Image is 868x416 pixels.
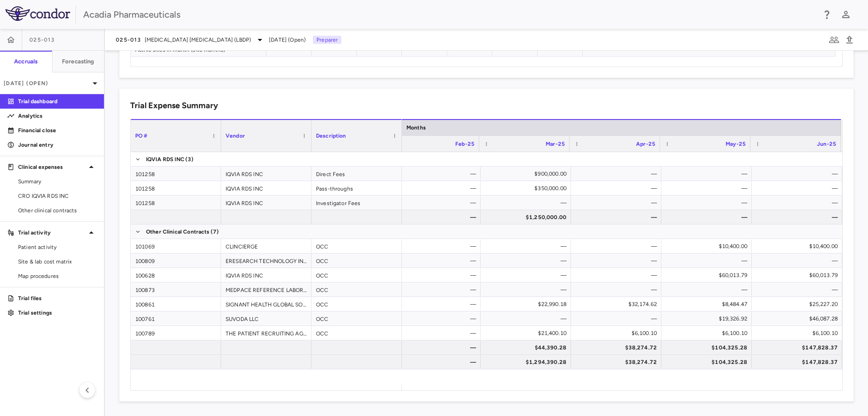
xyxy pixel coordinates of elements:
h6: Forecasting [62,57,94,66]
span: Site & lab cost matrix [18,258,97,266]
div: — [760,167,838,181]
span: Other clinical contracts [18,206,97,215]
div: — [579,210,657,225]
div: $19,326.92 [670,311,747,326]
span: Description [316,133,346,139]
span: May-25 [726,141,746,147]
div: — [670,196,747,210]
div: — [579,239,657,253]
div: — [489,268,566,282]
div: — [760,181,838,196]
div: — [670,167,747,181]
div: OCC [311,282,402,296]
div: IQVIA RDS INC [221,181,311,195]
p: Analytics [18,112,97,120]
div: 100873 [131,282,221,296]
div: — [398,253,476,268]
div: — [398,239,476,253]
div: — [670,253,747,268]
div: 100809 [131,253,221,268]
div: — [398,355,476,369]
div: OCC [311,326,402,340]
div: $147,828.37 [760,340,838,355]
span: [MEDICAL_DATA] [MEDICAL_DATA] (LBDP) [145,36,251,44]
p: Trial activity [18,229,86,237]
div: OCC [311,297,402,311]
div: ERESEARCH TECHNOLOGY INC [221,253,311,268]
div: $22,990.18 [489,297,566,311]
span: 025-013 [29,36,55,43]
div: OCC [311,239,402,253]
div: 101258 [131,181,221,195]
span: 025-013 [116,36,141,43]
span: Other Clinical Contracts [146,225,210,239]
div: — [489,196,566,210]
span: Patient activity [18,243,97,251]
div: — [398,167,476,181]
div: — [489,311,566,326]
p: Trial settings [18,309,97,317]
div: — [398,282,476,297]
div: 100861 [131,297,221,311]
div: — [489,253,566,268]
div: 100628 [131,268,221,282]
div: — [579,268,657,282]
div: $60,013.79 [760,268,838,282]
div: SUVODA LLC [221,311,311,325]
div: Acadia Pharmaceuticals [83,8,816,21]
div: — [760,253,838,268]
div: THE PATIENT RECRUITING AGENCY LLC [221,326,311,340]
div: IQVIA RDS INC [221,167,311,181]
span: [DATE] (Open) [269,36,306,44]
div: — [579,282,657,297]
div: — [579,311,657,326]
p: Financial close [18,126,97,134]
span: CRO IQVIA RDS INC [18,192,97,200]
div: 100761 [131,311,221,325]
div: Direct Fees [311,167,402,181]
div: — [398,297,476,311]
div: — [398,340,476,355]
div: SIGNANT HEALTH GLOBAL SOLUTIONS LIMITED [221,297,311,311]
div: IQVIA RDS INC [221,268,311,282]
div: IQVIA RDS INC [221,196,311,210]
div: — [670,282,747,297]
div: — [489,239,566,253]
div: 101069 [131,239,221,253]
div: CLINCIERGE [221,239,311,253]
div: $350,000.00 [489,181,566,196]
div: Investigator Fees [311,196,402,210]
span: Map procedures [18,272,97,280]
span: Feb-25 [455,141,475,147]
div: $1,294,390.28 [489,355,566,369]
span: Months [406,124,426,131]
div: — [760,210,838,225]
div: — [670,210,747,225]
h6: Accruals [14,57,38,66]
div: $60,013.79 [670,268,747,282]
div: $25,227.20 [760,297,838,311]
div: — [398,326,476,340]
div: — [398,181,476,196]
span: Mar-25 [546,141,565,147]
span: (7) [211,225,219,239]
div: $6,100.10 [760,326,838,340]
div: — [670,181,747,196]
div: — [489,282,566,297]
div: — [398,210,476,225]
div: 101258 [131,196,221,210]
div: $21,400.10 [489,326,566,340]
div: — [579,196,657,210]
p: Journal entry [18,141,97,149]
div: $44,390.28 [489,340,566,355]
div: $38,274.72 [579,340,657,355]
div: $1,250,000.00 [489,210,566,225]
div: — [760,282,838,297]
span: (3) [185,152,193,167]
div: $46,087.28 [760,311,838,326]
div: $104,325.28 [670,340,747,355]
div: OCC [311,311,402,325]
div: $38,274.72 [579,355,657,369]
p: Trial dashboard [18,97,97,105]
p: Preparer [313,36,341,44]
